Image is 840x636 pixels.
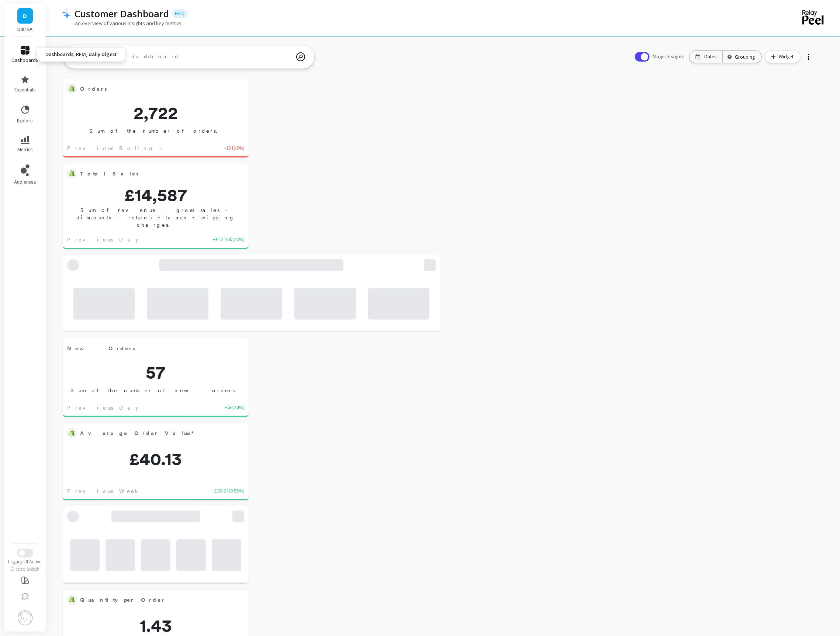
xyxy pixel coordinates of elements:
p: An overview of various insights and key metrics [62,20,182,27]
p: Sum of the number of orders. [63,127,249,135]
span: Total Sales [80,168,221,179]
span: Orders [80,84,221,94]
span: dashboards [12,58,39,63]
span: metrics [17,147,33,153]
span: Widget [779,53,796,60]
img: header icon [62,8,71,19]
span: Quantity per Order [80,596,165,604]
span: 2,722 [63,104,249,122]
span: £40.13 [63,450,249,468]
button: Switch to New UI [17,549,33,557]
span: explore [17,118,33,124]
p: Customer Dashboard [75,7,169,20]
span: New Orders [67,343,221,354]
p: Sum of revenue = gross sales - discounts - returns + taxes + shipping charges. [63,206,249,229]
img: profile picture [18,611,32,625]
span: Quantity per Order [80,595,221,605]
p: Beta [172,9,187,18]
span: essentials [14,87,36,93]
span: 1.43 [63,617,249,635]
button: Widget [765,51,801,63]
span: Previous Day [67,236,138,243]
div: Grouping [729,53,755,60]
span: Orders [80,85,107,93]
span: Previous Day [67,404,138,411]
span: 57 [63,364,249,381]
span: Average Order Value* [80,430,197,437]
span: Previous Rolling 7-day [67,145,186,152]
span: New Orders [67,345,135,352]
span: D [23,12,27,20]
p: Dates [704,54,716,60]
span: Previous Week [67,487,141,495]
span: Magic Insights [653,53,686,60]
span: +£12.16k ( 20% ) [213,236,244,243]
p: DIRTEA [12,27,39,32]
span: -131 ( -5% ) [224,145,244,152]
div: Legacy UI Active [4,559,46,565]
img: magic search icon [296,47,305,67]
span: Total Sales [80,170,139,178]
p: Sum of the number of new orders. [63,387,249,394]
div: Click to switch [4,566,46,572]
span: £14,587 [63,186,249,204]
span: +46 ( 24% ) [225,404,244,411]
span: audiences [14,179,36,185]
span: +£39.91 ( 0.55% ) [212,487,244,495]
span: Average Order Value* [80,428,221,438]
